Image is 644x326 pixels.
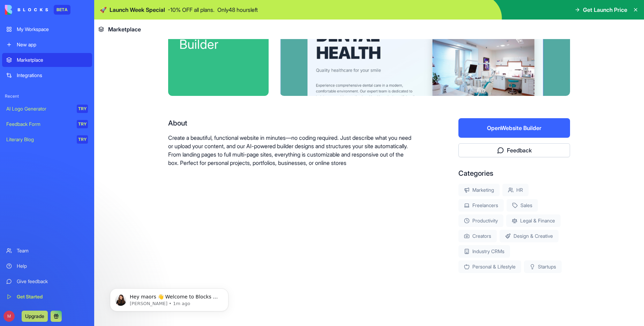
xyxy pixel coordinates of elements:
div: Give feedback [17,278,88,285]
a: Get Started [2,290,92,304]
div: Marketplace [17,56,88,63]
a: Team [2,244,92,258]
div: Freelancers [458,199,504,212]
div: New app [17,41,88,48]
iframe: Intercom notifications message [99,274,239,323]
div: About [168,118,414,128]
div: Feedback Form [6,121,72,128]
div: HR [502,184,529,196]
div: Get Started [17,293,88,300]
span: M [3,311,15,322]
a: Marketplace [2,53,92,67]
button: OpenWebsite Builder [458,118,570,138]
div: TRY [77,105,88,113]
div: Marketing [458,184,500,196]
div: Sales [507,199,538,212]
a: Upgrade [22,312,48,319]
div: Literary Blog [6,136,72,143]
div: Design & Creative [500,230,559,242]
button: Feedback [458,143,570,157]
a: BETA [5,5,70,15]
div: Personal & Lifestyle [458,260,521,273]
div: Productivity [458,214,503,227]
span: Recent [2,93,92,99]
div: Creators [458,230,497,242]
div: My Workspace [17,26,88,33]
p: - 10 % OFF all plans. [168,6,215,14]
div: Startups [524,260,562,273]
span: Get Launch Price [583,6,627,14]
div: Integrations [17,72,88,79]
a: Feedback FormTRY [2,117,92,131]
p: Only 48 hours left [217,6,258,14]
a: Integrations [2,68,92,82]
div: Industry CRMs [458,245,510,258]
span: Launch Week Special [110,6,165,14]
div: Help [17,263,88,270]
span: 🚀 [100,6,107,14]
span: Marketplace [108,25,141,33]
a: OpenWebsite Builder [458,124,570,131]
div: Legal & Finance [506,214,561,227]
a: New app [2,38,92,52]
a: AI Logo GeneratorTRY [2,102,92,116]
div: TRY [77,135,88,144]
div: BETA [54,5,70,15]
div: Website Builder [179,23,257,51]
p: Create a beautiful, functional website in minutes—no coding required. Just describe what you need... [168,134,414,167]
a: Give feedback [2,274,92,288]
button: Upgrade [22,311,48,322]
img: logo [5,5,48,15]
a: Literary BlogTRY [2,132,92,146]
a: Help [2,259,92,273]
div: TRY [77,120,88,128]
div: Team [17,247,88,254]
div: Categories [458,168,570,178]
a: My Workspace [2,22,92,36]
div: AI Logo Generator [6,105,72,112]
